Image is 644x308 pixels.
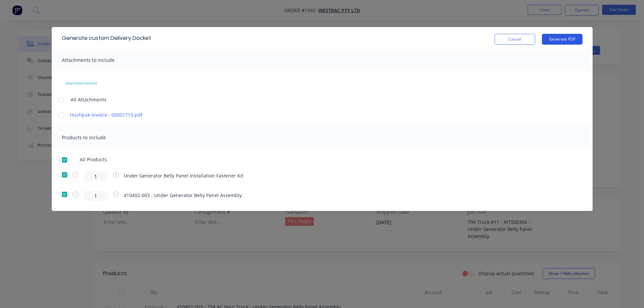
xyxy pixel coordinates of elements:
[70,111,188,118] a: Hushpak Invoice - 00001715.pdf
[80,156,111,163] span: All Products
[71,96,106,103] span: All Attachments
[62,34,151,42] div: Generate custom Delivery Docket
[58,78,104,89] button: add attachments
[62,57,115,63] span: Attachments to include
[62,134,106,141] span: Products to include
[495,34,535,45] button: Cancel
[542,34,582,45] button: Generate PDF
[124,172,243,179] span: Under Generator Belly Panel Installation Fastener Kit
[124,192,242,199] span: 410402-003 - Under Generator Belly Panel Assembly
